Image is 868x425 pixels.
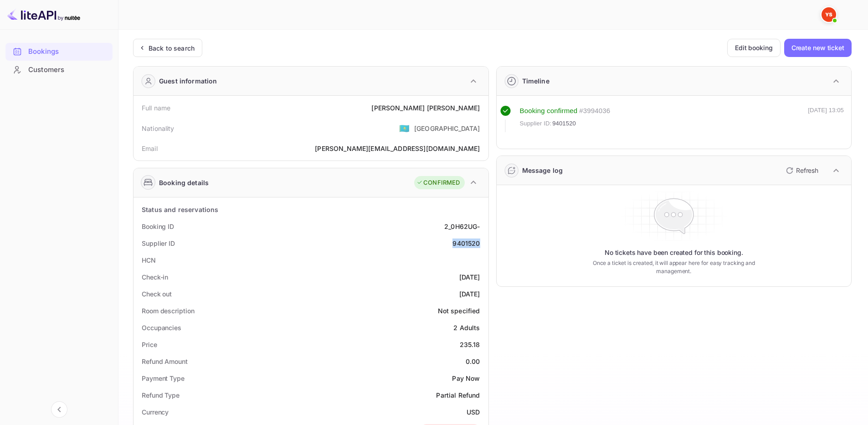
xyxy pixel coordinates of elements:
p: Once a ticket is created, it will appear here for easy tracking and management. [578,259,769,275]
div: Refund Amount [142,357,188,366]
a: Customers [5,61,113,78]
div: Price [142,340,157,349]
div: [PERSON_NAME][EMAIL_ADDRESS][DOMAIN_NAME] [315,144,480,153]
div: Booking confirmed [520,106,578,116]
div: Timeline [522,76,550,86]
div: Status and reservations [142,205,218,214]
div: Pay Now [452,373,480,383]
div: Guest information [159,76,217,86]
button: Refresh [781,163,822,178]
p: No tickets have been created for this booking. [605,248,743,257]
span: Supplier ID: [520,119,552,128]
div: USD [467,407,480,417]
div: Nationality [142,124,175,133]
div: Message log [522,166,563,175]
span: 9401520 [552,119,576,128]
div: Full name [142,103,170,113]
div: 2_0H62UG- [444,222,480,231]
div: [PERSON_NAME] [PERSON_NAME] [371,103,480,113]
div: Check out [142,289,172,299]
div: # 3994036 [579,106,610,116]
div: Back to search [149,43,195,53]
div: [DATE] 13:05 [808,106,844,132]
div: Check-in [142,272,168,282]
div: CONFIRMED [416,178,460,187]
div: 0.00 [466,357,480,366]
div: Partial Refund [436,390,480,400]
div: Room description [142,306,194,316]
div: Currency [142,407,169,417]
div: [DATE] [459,289,480,299]
div: Payment Type [142,373,185,383]
a: Bookings [5,43,113,60]
button: Collapse navigation [51,401,67,418]
div: 235.18 [460,340,480,349]
button: Create new ticket [784,39,852,57]
span: United States [399,120,410,136]
div: Booking details [159,178,209,187]
div: Bookings [28,47,108,57]
div: Not specified [438,306,480,316]
div: Occupancies [142,323,181,332]
div: Supplier ID [142,238,175,248]
div: HCN [142,255,156,265]
div: [DATE] [459,272,480,282]
div: Booking ID [142,222,174,231]
div: 9401520 [452,238,480,248]
div: Customers [5,61,113,79]
img: Yandex Support [822,7,836,22]
div: Bookings [5,43,113,61]
div: 2 Adults [453,323,480,332]
div: Customers [28,65,108,75]
img: LiteAPI logo [7,7,80,22]
div: [GEOGRAPHIC_DATA] [414,124,480,133]
div: Email [142,144,158,153]
p: Refresh [796,166,818,175]
button: Edit booking [727,39,781,57]
div: Refund Type [142,390,180,400]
